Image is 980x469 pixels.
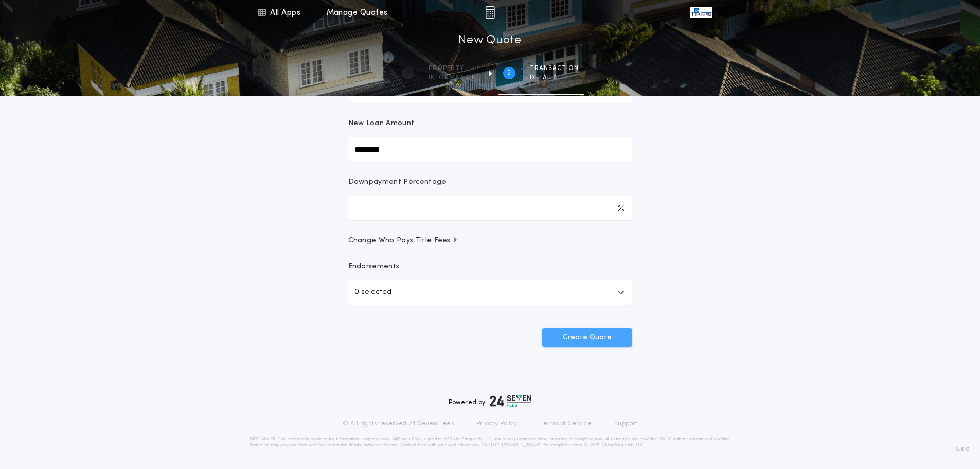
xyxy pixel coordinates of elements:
[690,7,712,18] img: vs-icon
[348,196,632,220] input: Downpayment Percentage
[956,445,970,454] span: 3.8.0
[348,177,447,187] p: Downpayment Percentage
[348,137,632,162] input: New Loan Amount
[348,280,632,305] button: 0 selected
[490,395,532,407] img: logo
[348,236,459,246] span: Change Who Pays Title Fees
[250,436,731,448] p: DISCLAIMER: This estimate is provided for informational purposes only. 24|Seven Fees, a product o...
[429,74,476,82] span: information
[348,236,632,246] button: Change Who Pays Title Fees
[530,74,579,82] span: details
[530,64,579,73] span: Transaction
[458,32,521,49] h1: New Quote
[429,64,476,73] span: Property
[540,420,592,428] a: Terms of Service
[542,328,632,347] button: Create Quote
[348,262,632,272] p: Endorsements
[614,420,637,428] a: Support
[354,286,391,299] p: 0 selected
[507,69,511,77] h2: 2
[491,443,542,447] a: [URL][DOMAIN_NAME]
[343,420,454,428] p: © All rights reserved. 24|Seven Fees
[348,118,415,129] p: New Loan Amount
[449,395,532,407] div: Powered by
[476,420,518,428] a: Privacy Policy
[485,6,495,19] img: img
